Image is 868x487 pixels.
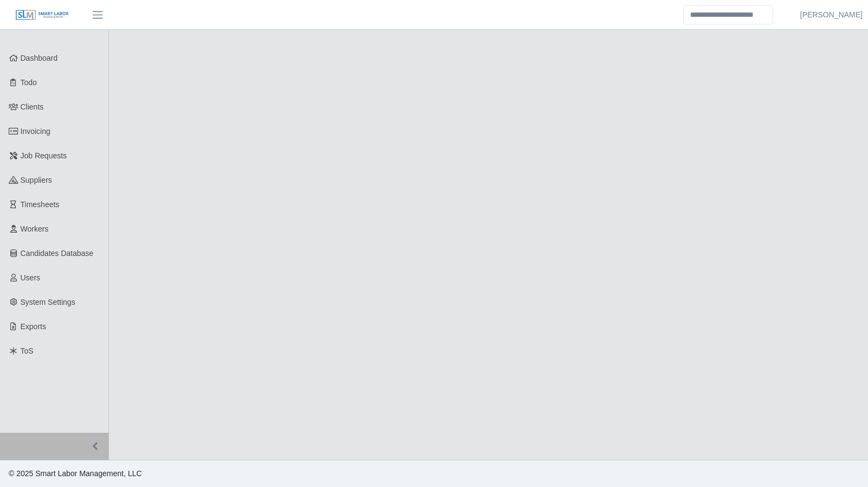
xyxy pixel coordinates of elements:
[9,469,142,478] span: © 2025 Smart Labor Management, LLC
[21,54,58,62] span: Dashboard
[21,249,94,258] span: Candidates Database
[21,298,75,306] span: System Settings
[21,151,67,160] span: Job Requests
[683,5,773,24] input: Search
[21,78,37,87] span: Todo
[21,176,52,184] span: Suppliers
[21,127,50,136] span: Invoicing
[15,9,69,21] img: SLM Logo
[21,102,44,111] span: Clients
[21,225,49,233] span: Workers
[21,347,34,355] span: ToS
[21,322,46,331] span: Exports
[21,273,41,282] span: Users
[21,200,60,209] span: Timesheets
[800,9,863,21] a: [PERSON_NAME]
